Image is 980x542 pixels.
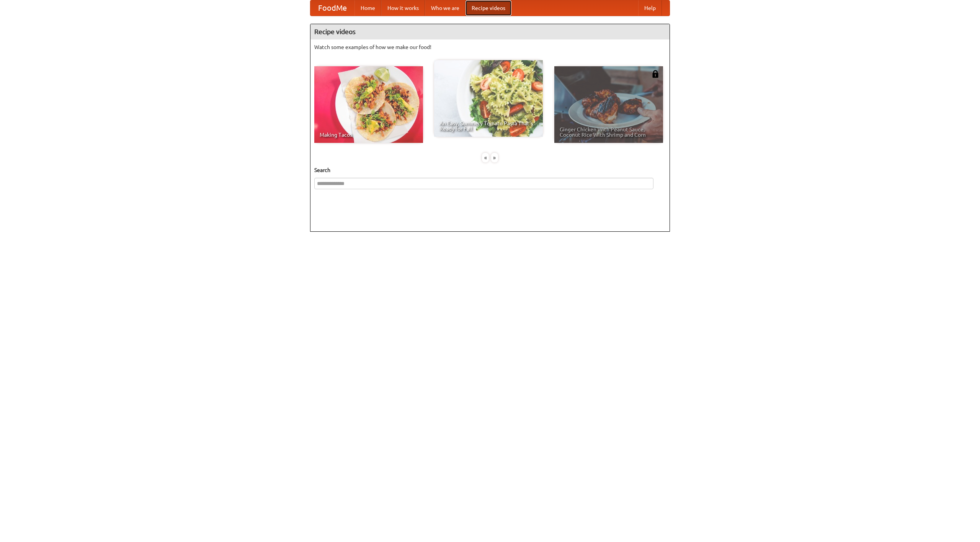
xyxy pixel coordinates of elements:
a: Recipe videos [465,0,511,16]
span: An Easy, Summery Tomato Pasta That's Ready for Fall [439,121,537,131]
a: An Easy, Summery Tomato Pasta That's Ready for Fall [434,60,543,137]
a: Home [354,0,381,16]
h4: Recipe videos [310,24,670,39]
a: FoodMe [310,0,354,16]
div: « [482,153,489,162]
img: 483408.png [652,70,659,78]
a: Who we are [425,0,465,16]
p: Watch some examples of how we make our food! [314,43,666,51]
span: Making Tacos [320,132,418,138]
a: Making Tacos [314,66,423,143]
div: » [491,153,498,162]
a: Help [638,0,662,16]
h5: Search [314,166,666,174]
a: How it works [381,0,425,16]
